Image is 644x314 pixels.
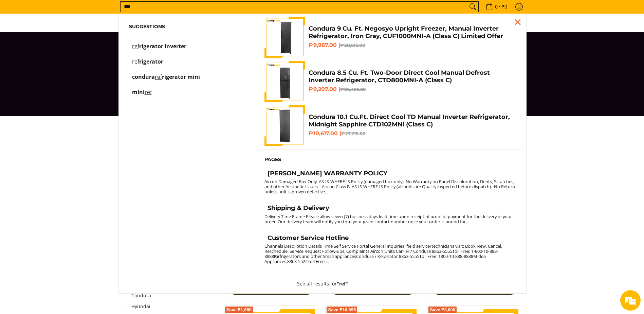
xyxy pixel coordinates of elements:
a: refrigerator inverter [129,44,244,56]
a: Condura 9 Cu. Ft. Negosyo Upright Freezer, Manual Inverter Refrigerator, Iron Gray, CUF1000MNI-A ... [264,17,516,58]
span: Save ₱3,000 [430,308,455,312]
img: Condura 9 Cu. Ft. Negosyo Upright Freezer, Manual Inverter Refrigerator, Iron Gray, CUF1000MNI-A ... [264,17,305,58]
a: Customer Service Hotline [264,234,516,244]
strong: Ref [274,253,281,259]
span: rigerator mini [162,73,200,81]
a: Hyundai [122,301,150,312]
h4: Condura 10.1 Cu.Ft. Direct Cool TD Manual Inverter Refrigerator, Midnight Sapphire CTD102MNi (Cla... [309,113,516,128]
h4: [PERSON_NAME] WARRANTY POLICY [268,170,387,177]
del: ₱27,215.00 [341,131,366,136]
h6: ₱9,967.00 | [309,42,516,49]
p: condura refrigerator mini [132,74,200,86]
button: Search [467,2,478,12]
span: rigerator inverter [139,42,186,50]
span: Save ₱10,695 [328,308,356,312]
del: ₱26,426.39 [340,87,366,92]
span: 0 [494,4,499,9]
a: [PERSON_NAME] WARRANTY POLICY [264,170,516,179]
mark: ref [155,73,162,81]
mark: ref [132,42,139,50]
span: condura [132,73,155,81]
h4: Condura 9 Cu. Ft. Negosyo Upright Freezer, Manual Inverter Refrigerator, Iron Gray, CUF1000MNI-A ... [309,25,516,40]
span: mini [132,88,145,96]
small: Channels Description Details Time Self Service Portal General Inquiries, field service/technician... [264,243,502,264]
a: Condura 10.1 Cu.Ft. Direct Cool TD Manual Inverter Refrigerator, Midnight Sapphire CTD102MNi (Cla... [264,105,516,146]
span: ₱0 [500,4,508,9]
a: refrigerator [129,59,244,71]
span: Save ₱1,650 [226,308,252,312]
h6: ₱10,617.00 | [309,130,516,137]
a: condura refrigerator mini [129,74,244,86]
h6: Suggestions [129,24,244,30]
button: See all results for"ref" [290,274,355,293]
img: Condura 10.1 Cu.Ft. Direct Cool TD Manual Inverter Refrigerator, Midnight Sapphire CTD102MNi (Cla... [264,105,305,146]
a: Condura 8.5 Cu. Ft. Two-Door Direct Cool Manual Defrost Inverter Refrigerator, CTD800MNI-A (Class... [264,61,516,102]
a: Condura [122,290,151,301]
small: Aircon Damaged Box Only AS-IS-WHERE-IS Policy (damaged box only). No Warranty on Panel Discolorat... [264,178,515,195]
h4: Shipping & Delivery [268,204,329,212]
span: rigerator [139,58,163,65]
small: Delivery Time Frame Please allow seven (7) business days lead time upon receipt of proof of payme... [264,213,512,225]
div: Close pop up [513,17,523,27]
h6: ₱9,207.00 | [309,86,516,93]
h4: Customer Service Hotline [268,234,349,242]
span: • [483,3,509,11]
a: Shipping & Delivery [264,204,516,214]
img: Condura 8.5 Cu. Ft. Two-Door Direct Cool Manual Defrost Inverter Refrigerator, CTD800MNI-A (Class C) [264,61,305,102]
mark: ref [132,58,139,65]
p: refrigerator [132,59,163,71]
p: mini ref [132,90,152,102]
strong: "ref" [337,280,348,287]
mark: ref [145,88,152,96]
p: refrigerator inverter [132,44,186,56]
h6: Pages [264,157,516,163]
del: ₱28,616.00 [340,42,365,48]
h4: Condura 8.5 Cu. Ft. Two-Door Direct Cool Manual Defrost Inverter Refrigerator, CTD800MNI-A (Class C) [309,69,516,84]
a: mini ref [129,90,244,102]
